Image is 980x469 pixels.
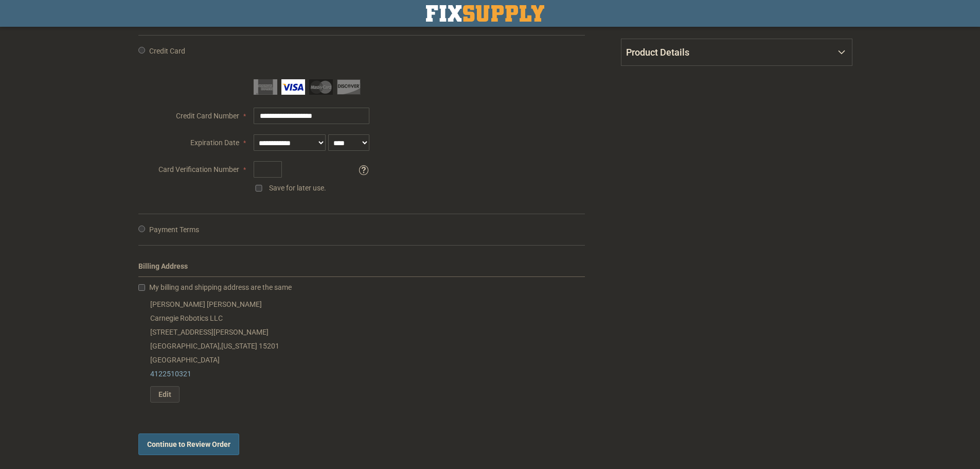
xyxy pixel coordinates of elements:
span: Credit Card Number [176,112,239,120]
button: Edit [150,386,180,403]
div: Billing Address [138,261,585,277]
div: [PERSON_NAME] [PERSON_NAME] Carnegie Robotics LLC [STREET_ADDRESS][PERSON_NAME] [GEOGRAPHIC_DATA]... [138,298,585,403]
span: Edit [158,390,171,398]
button: Continue to Review Order [138,433,239,455]
span: [US_STATE] [221,342,257,350]
img: MasterCard [309,79,333,95]
img: Visa [281,79,305,95]
span: Card Verification Number [158,165,239,173]
a: store logo [426,5,544,22]
span: Save for later use. [269,184,326,192]
span: Expiration Date [190,138,239,147]
span: Product Details [626,47,689,58]
img: Discover [337,79,361,95]
span: Payment Terms [149,225,199,234]
span: My billing and shipping address are the same [149,283,292,291]
img: Fix Industrial Supply [426,5,544,22]
span: Credit Card [149,47,185,55]
span: Continue to Review Order [147,440,230,448]
img: American Express [254,79,277,95]
a: 4122510321 [150,370,191,378]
